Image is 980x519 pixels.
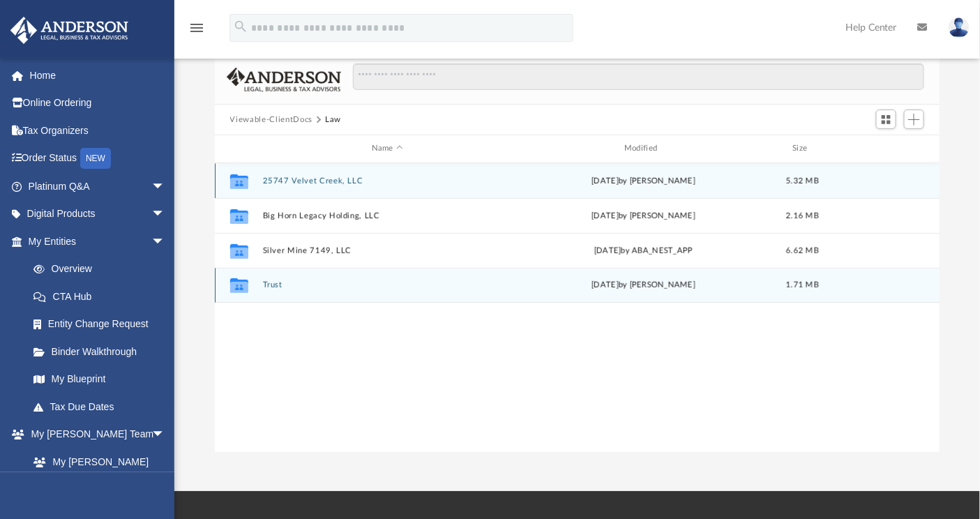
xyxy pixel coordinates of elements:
[262,142,512,155] div: Name
[262,211,512,220] button: Big Horn Legacy Holding, LLC
[786,246,819,254] span: 6.62 MB
[786,211,819,219] span: 2.16 MB
[10,89,186,117] a: Online Ordering
[188,27,205,36] a: menu
[10,61,186,89] a: Home
[262,246,512,255] button: Silver Mine 7149, LLC
[262,280,512,289] button: Trust
[10,172,186,200] a: Platinum Q&Aarrow_drop_down
[518,209,768,222] div: by [PERSON_NAME]
[151,200,179,229] span: arrow_drop_down
[10,200,186,228] a: Digital Productsarrow_drop_down
[353,63,924,90] input: Search files and folders
[10,144,186,173] a: Order StatusNEW
[591,211,619,219] span: [DATE]
[20,393,186,421] a: Tax Due Dates
[518,142,769,155] div: Modified
[20,283,186,310] a: CTA Hub
[188,20,205,36] i: menu
[20,448,172,492] a: My [PERSON_NAME] Team
[6,17,133,44] img: Anderson Advisors Platinum Portal
[215,163,940,452] div: grid
[80,148,111,169] div: NEW
[20,255,186,283] a: Overview
[786,176,819,184] span: 5.32 MB
[20,338,186,366] a: Binder Walkthrough
[221,142,256,155] div: id
[774,142,830,155] div: Size
[151,227,179,256] span: arrow_drop_down
[20,366,179,393] a: My Blueprint
[786,281,819,289] span: 1.71 MB
[233,19,248,34] i: search
[325,114,341,126] button: Law
[151,421,179,449] span: arrow_drop_down
[904,110,925,129] button: Add
[518,279,768,292] div: [DATE] by [PERSON_NAME]
[876,110,897,129] button: Switch to Grid View
[230,114,312,126] button: Viewable-ClientDocs
[151,172,179,201] span: arrow_drop_down
[10,116,186,144] a: Tax Organizers
[836,142,934,155] div: id
[20,310,186,338] a: Entity Change Request
[10,227,186,255] a: My Entitiesarrow_drop_down
[10,421,179,449] a: My [PERSON_NAME] Teamarrow_drop_down
[518,244,768,257] div: [DATE] by ABA_NEST_APP
[262,176,512,186] button: 25747 Velvet Creek, LLC
[949,17,970,38] img: User Pic
[518,174,768,187] div: [DATE] by [PERSON_NAME]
